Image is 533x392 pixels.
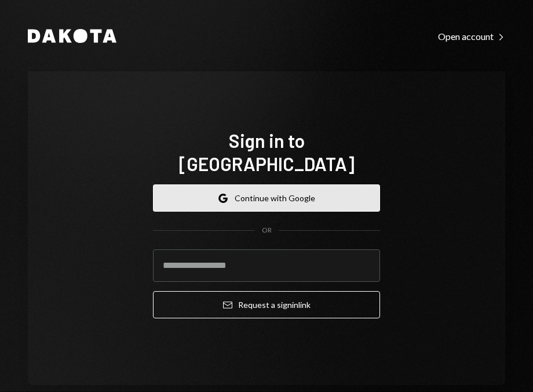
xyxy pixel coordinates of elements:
div: OR [262,226,272,235]
button: Request a signinlink [153,291,380,318]
a: Open account [438,30,505,42]
button: Continue with Google [153,184,380,212]
h1: Sign in to [GEOGRAPHIC_DATA] [153,129,380,175]
div: Open account [438,31,505,42]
